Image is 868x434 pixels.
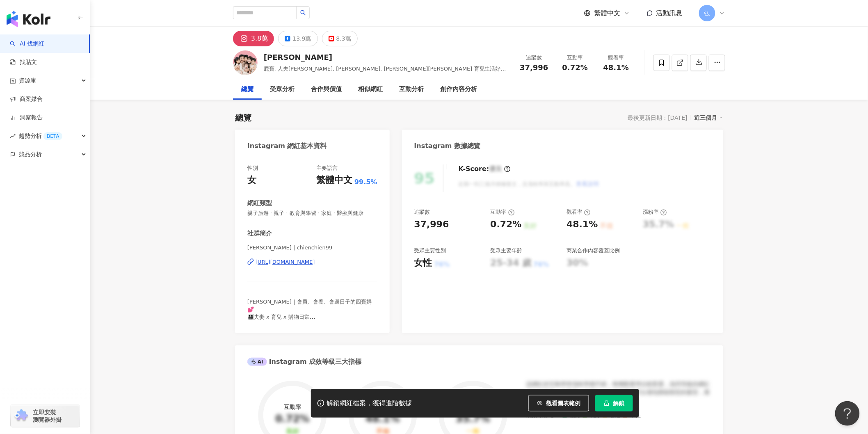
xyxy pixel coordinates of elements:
[459,164,511,174] div: K-Score :
[247,358,267,366] div: AI
[456,413,490,425] div: 35.7%
[256,258,315,266] div: [URL][DOMAIN_NAME]
[566,208,591,216] div: 觀看率
[490,208,514,216] div: 互動率
[247,174,256,187] div: 女
[247,199,272,208] div: 網紅類型
[33,409,62,423] span: 立即安裝 瀏覽器外掛
[595,395,633,411] button: 解鎖
[566,218,598,231] div: 48.1%
[604,400,610,406] span: lock
[10,114,43,122] a: 洞察報告
[275,413,309,425] div: 0.72%
[414,208,430,216] div: 追蹤數
[528,395,589,411] button: 觀看圖表範例
[19,127,62,145] span: 趨勢分析
[327,399,412,408] div: 解鎖網紅檔案，獲得進階數據
[601,54,632,62] div: 觀看率
[233,50,258,75] img: KOL Avatar
[247,164,258,172] div: 性別
[526,380,711,404] div: 該網紅的互動率和漲粉率都不錯，唯獨觀看率比較普通，為同等級的網紅的中低等級，效果不一定會好，但仍然建議可以發包開箱類型的案型，應該會比較有成效！
[490,218,521,231] div: 0.72%
[311,85,342,94] div: 合作與價值
[10,95,43,103] a: 商案媒合
[414,142,481,151] div: Instagram 數據總覽
[365,413,400,425] div: 48.1%
[560,54,591,62] div: 互動率
[336,33,351,44] div: 8.3萬
[247,229,272,238] div: 社群簡介
[235,112,251,123] div: 總覽
[603,64,629,72] span: 48.1%
[247,258,377,266] a: [URL][DOMAIN_NAME]
[43,132,62,140] div: BETA
[278,31,318,46] button: 13.9萬
[241,85,254,94] div: 總覽
[10,133,16,139] span: rise
[594,9,620,18] span: 繁體中文
[414,257,432,270] div: 女性
[247,210,377,217] span: 親子旅遊 · 親子 · 教育與學習 · 家庭 · 醫療與健康
[613,400,624,407] span: 解鎖
[656,9,683,17] span: 活動訊息
[264,52,509,62] div: [PERSON_NAME]
[10,40,44,48] a: searchAI 找網紅
[19,145,42,164] span: 競品分析
[247,142,327,151] div: Instagram 網紅基本資料
[546,400,580,407] span: 觀看圖表範例
[233,31,274,46] button: 3.8萬
[520,63,548,72] span: 37,996
[354,178,377,187] span: 99.5%
[562,64,588,72] span: 0.72%
[292,33,311,44] div: 13.9萬
[13,409,29,423] img: chrome extension
[490,247,522,254] div: 受眾主要年齡
[10,58,37,66] a: 找貼文
[19,71,36,90] span: 資源庫
[414,247,446,254] div: 受眾主要性別
[399,85,424,94] div: 互動分析
[300,10,306,16] span: search
[519,54,550,62] div: 追蹤數
[247,299,372,379] span: [PERSON_NAME]｜會買、會養、會過日子的四寶媽💕 👨‍👩‍👧‍👦夫妻 x 育兒 x 購物日常 📚陪伴孩子成長的路上，保有媽媽自己的快樂 🛍️獨家團購優惠點這👇🏻讓生活省時省力更有趣 ....
[704,9,710,18] span: 弘
[694,112,723,123] div: 近三個月
[7,11,50,27] img: logo
[247,357,361,366] div: Instagram 成效等級三大指標
[247,244,377,251] span: [PERSON_NAME] | chienchien99
[316,164,338,172] div: 主要語言
[628,114,688,121] div: 最後更新日期：[DATE]
[440,85,477,94] div: 創作內容分析
[316,174,352,187] div: 繁體中文
[643,208,667,216] div: 漲粉率
[358,85,383,94] div: 相似網紅
[251,33,268,44] div: 3.8萬
[11,405,80,427] a: chrome extension立即安裝 瀏覽器外掛
[322,31,358,46] button: 8.3萬
[270,85,295,94] div: 受眾分析
[414,218,449,231] div: 37,996
[566,247,620,254] div: 商業合作內容覆蓋比例
[264,66,506,80] span: 屁寶, 人夫[PERSON_NAME], [PERSON_NAME], [PERSON_NAME][PERSON_NAME] 育兒生活好好玩, ababa愛寶寶星球, chienchien99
